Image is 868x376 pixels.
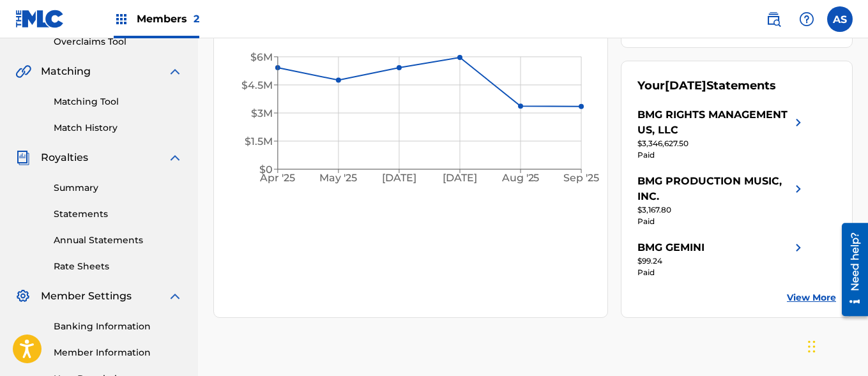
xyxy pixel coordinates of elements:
[787,291,836,305] a: View More
[791,174,806,204] img: right chevron icon
[54,121,183,135] a: Match History
[665,79,706,93] span: [DATE]
[54,346,183,359] a: Member Information
[54,260,183,273] a: Rate Sheets
[54,320,183,333] a: Banking Information
[250,51,273,63] tspan: $6M
[167,150,183,165] img: expand
[637,216,806,227] div: Paid
[167,64,183,79] img: expand
[382,172,416,184] tspan: [DATE]
[637,107,791,138] div: BMG RIGHTS MANAGEMENT US, LLC
[637,255,806,267] div: $99.24
[808,327,816,366] div: Drag
[501,172,540,184] tspan: Aug '25
[167,289,183,304] img: expand
[637,149,806,161] div: Paid
[761,6,786,32] a: Public Search
[54,181,183,195] a: Summary
[791,107,806,138] img: right chevron icon
[637,174,791,204] div: BMG PRODUCTION MUSIC, INC.
[637,107,806,161] a: BMG RIGHTS MANAGEMENT US, LLCright chevron icon$3,346,627.50Paid
[637,267,806,278] div: Paid
[832,218,868,321] iframe: Resource Center
[637,204,806,216] div: $3,167.80
[54,95,183,109] a: Matching Tool
[41,150,88,165] span: Royalties
[54,234,183,247] a: Annual Statements
[15,150,31,165] img: Royalties
[637,138,806,149] div: $3,346,627.50
[54,207,183,221] a: Statements
[804,315,868,376] iframe: Chat Widget
[245,135,273,147] tspan: $1.5M
[260,172,296,184] tspan: Apr '25
[766,11,781,27] img: search
[241,79,273,91] tspan: $4.5M
[564,172,600,184] tspan: Sep '25
[794,6,819,32] div: Help
[259,163,273,176] tspan: $0
[114,11,129,27] img: Top Rightsholders
[15,10,65,28] img: MLC Logo
[827,6,853,32] div: User Menu
[41,64,91,79] span: Matching
[637,240,806,278] a: BMG GEMINIright chevron icon$99.24Paid
[637,174,806,227] a: BMG PRODUCTION MUSIC, INC.right chevron icon$3,167.80Paid
[194,13,199,25] span: 2
[41,289,132,304] span: Member Settings
[251,107,273,119] tspan: $3M
[637,240,704,255] div: BMG GEMINI
[54,35,183,49] a: Overclaims Tool
[637,77,776,94] div: Your Statements
[791,240,806,255] img: right chevron icon
[15,289,31,304] img: Member Settings
[443,172,478,184] tspan: [DATE]
[137,11,199,26] span: Members
[15,64,31,79] img: Matching
[799,11,814,27] img: help
[320,172,358,184] tspan: May '25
